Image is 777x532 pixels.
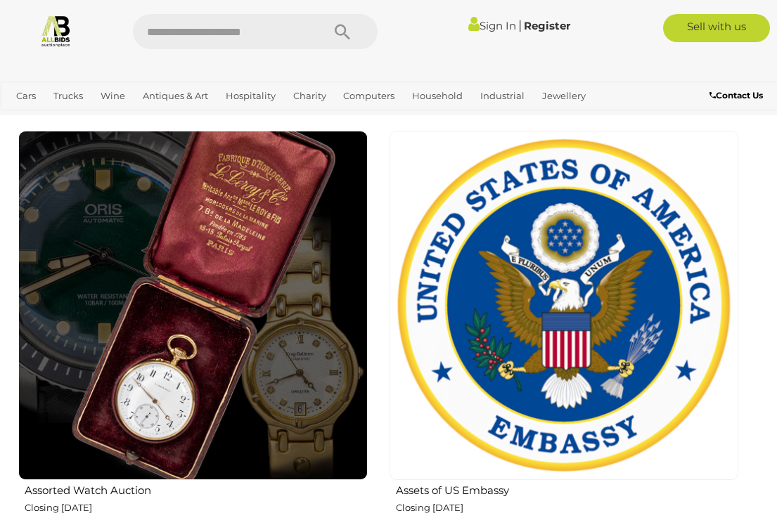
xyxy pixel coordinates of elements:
[18,131,368,480] img: Assorted Watch Auction
[537,84,591,108] a: Jewellery
[518,18,522,33] span: |
[25,481,368,497] h2: Assorted Watch Auction
[406,84,468,108] a: Household
[468,19,516,32] a: Sign In
[338,84,400,108] a: Computers
[39,14,72,47] img: Allbids.com.au
[663,14,770,42] a: Sell with us
[709,88,766,103] a: Contact Us
[101,108,212,131] a: [GEOGRAPHIC_DATA]
[25,500,368,516] p: Closing [DATE]
[48,84,89,108] a: Trucks
[137,84,214,108] a: Antiques & Art
[307,14,378,49] button: Search
[11,108,49,131] a: Office
[11,84,41,108] a: Cars
[396,500,739,516] p: Closing [DATE]
[95,84,131,108] a: Wine
[524,19,570,32] a: Register
[55,108,95,131] a: Sports
[709,90,763,100] b: Contact Us
[288,84,332,108] a: Charity
[396,481,739,497] h2: Assets of US Embassy
[390,131,739,480] img: Assets of US Embassy
[220,84,281,108] a: Hospitality
[475,84,530,108] a: Industrial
